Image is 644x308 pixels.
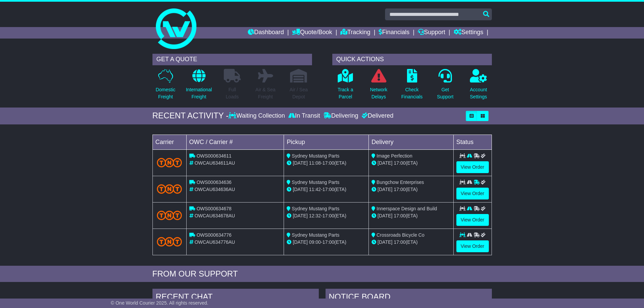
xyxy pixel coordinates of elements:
[290,86,308,100] p: Air / Sea Depot
[394,213,406,218] span: 17:00
[292,180,339,185] span: Sydney Mustang Parts
[157,158,182,167] img: TNT_Domestic.png
[401,86,423,100] p: Check Financials
[378,187,392,192] span: [DATE]
[418,27,445,39] a: Support
[287,186,366,193] div: - (ETA)
[287,112,322,120] div: In Transit
[369,69,387,104] a: NetworkDelays
[186,135,284,149] td: OWC / Carrier #
[379,27,409,39] a: Financials
[338,86,353,100] p: Track a Parcel
[287,239,366,246] div: - (ETA)
[157,211,182,220] img: TNT_Domestic.png
[456,188,489,199] a: View Order
[454,27,483,39] a: Settings
[372,239,451,246] div: (ETA)
[368,135,453,149] td: Delivery
[323,213,334,218] span: 17:00
[394,239,406,245] span: 17:00
[377,232,425,238] span: Crossroads Bicycle Co
[326,289,492,307] div: NOTICE BOARD
[309,239,321,245] span: 09:00
[152,54,312,65] div: GET A QUOTE
[470,86,487,100] p: Account Settings
[152,111,229,121] div: RECENT ACTIVITY -
[470,69,487,104] a: AccountSettings
[152,289,319,307] div: RECENT CHAT
[224,86,241,100] p: Full Loads
[229,112,286,120] div: Waiting Collection
[372,212,451,219] div: (ETA)
[186,69,212,104] a: InternationalFreight
[340,27,370,39] a: Tracking
[111,300,209,306] span: © One World Courier 2025. All rights reserved.
[194,213,235,218] span: OWCAU634678AU
[377,153,412,159] span: Image Perfection
[287,160,366,167] div: - (ETA)
[287,212,366,219] div: - (ETA)
[256,86,276,100] p: Air & Sea Freight
[377,206,437,211] span: Innerspace Design and Build
[370,86,387,100] p: Network Delays
[196,153,232,159] span: OWS000634611
[284,135,369,149] td: Pickup
[309,213,321,218] span: 12:32
[377,180,424,185] span: Bungchow Enterprises
[337,69,354,104] a: Track aParcel
[292,27,332,39] a: Quote/Book
[196,206,232,211] span: OWS000634678
[456,214,489,226] a: View Order
[372,186,451,193] div: (ETA)
[152,135,186,149] td: Carrier
[157,184,182,193] img: TNT_Domestic.png
[196,180,232,185] span: OWS000634636
[293,187,308,192] span: [DATE]
[332,54,492,65] div: QUICK ACTIONS
[323,160,334,166] span: 17:00
[186,86,212,100] p: International Freight
[155,69,175,104] a: DomesticFreight
[378,239,392,245] span: [DATE]
[394,187,406,192] span: 17:00
[360,112,393,120] div: Delivered
[194,187,235,192] span: OWCAU634636AU
[456,161,489,173] a: View Order
[309,187,321,192] span: 11:42
[401,69,423,104] a: CheckFinancials
[156,86,175,100] p: Domestic Freight
[292,153,339,159] span: Sydney Mustang Parts
[309,160,321,166] span: 11:08
[194,160,235,166] span: OWCAU634611AU
[453,135,492,149] td: Status
[372,160,451,167] div: (ETA)
[323,187,334,192] span: 17:00
[394,160,406,166] span: 17:00
[378,160,392,166] span: [DATE]
[437,86,453,100] p: Get Support
[293,213,308,218] span: [DATE]
[378,213,392,218] span: [DATE]
[248,27,284,39] a: Dashboard
[194,239,235,245] span: OWCAU634776AU
[436,69,454,104] a: GetSupport
[152,269,492,279] div: FROM OUR SUPPORT
[293,239,308,245] span: [DATE]
[196,232,232,238] span: OWS000634776
[292,232,339,238] span: Sydney Mustang Parts
[456,240,489,252] a: View Order
[157,237,182,246] img: TNT_Domestic.png
[292,206,339,211] span: Sydney Mustang Parts
[323,239,334,245] span: 17:00
[293,160,308,166] span: [DATE]
[322,112,360,120] div: Delivering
